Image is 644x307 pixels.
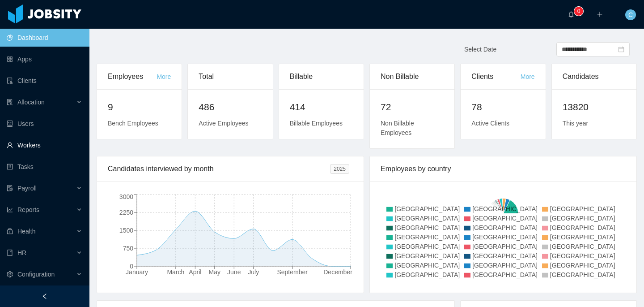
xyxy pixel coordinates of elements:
a: icon: pie-chartDashboard [7,29,82,47]
span: [GEOGRAPHIC_DATA] [472,205,538,212]
i: icon: file-protect [7,185,13,191]
h2: 72 [381,100,444,114]
span: [GEOGRAPHIC_DATA] [394,262,460,269]
div: Employees by country [381,156,626,182]
tspan: April [189,268,201,276]
span: Billable Employees [290,120,343,127]
span: Active Clients [471,120,509,127]
span: [GEOGRAPHIC_DATA] [394,233,460,241]
tspan: 750 [123,245,134,252]
span: [GEOGRAPHIC_DATA] [394,205,460,212]
span: C [628,9,633,20]
span: [GEOGRAPHIC_DATA] [472,271,538,278]
h2: 78 [471,100,534,114]
span: [GEOGRAPHIC_DATA] [394,215,460,222]
a: icon: auditClients [7,72,82,90]
sup: 0 [574,7,583,16]
span: Non Billable Employees [381,120,414,136]
div: Billable [290,64,353,89]
tspan: June [227,268,241,276]
i: icon: line-chart [7,207,13,213]
i: icon: medicine-box [7,228,13,234]
a: More [521,73,535,80]
h2: 9 [108,100,171,114]
span: 2025 [330,164,349,174]
i: icon: plus [597,11,603,17]
span: [GEOGRAPHIC_DATA] [550,233,615,241]
tspan: 1500 [119,227,133,234]
span: [GEOGRAPHIC_DATA] [472,233,538,241]
a: More [157,73,171,80]
i: icon: book [7,250,13,256]
div: Candidates [563,64,626,89]
tspan: 2250 [119,209,133,216]
i: icon: bell [568,11,574,17]
div: Employees [108,64,157,89]
span: Select Date [464,46,496,53]
i: icon: calendar [618,46,624,52]
i: icon: solution [7,99,13,105]
span: [GEOGRAPHIC_DATA] [550,262,615,269]
span: [GEOGRAPHIC_DATA] [550,252,615,259]
h2: 486 [199,100,262,114]
span: Health [17,228,35,235]
span: Allocation [17,99,45,106]
tspan: 3000 [119,193,133,200]
span: [GEOGRAPHIC_DATA] [550,205,615,212]
tspan: January [126,268,148,276]
span: [GEOGRAPHIC_DATA] [394,252,460,259]
span: [GEOGRAPHIC_DATA] [472,252,538,259]
a: icon: userWorkers [7,136,82,154]
i: icon: setting [7,271,13,277]
tspan: 0 [130,263,133,270]
span: This year [563,120,589,127]
span: Reports [17,206,39,213]
span: [GEOGRAPHIC_DATA] [472,215,538,222]
span: [GEOGRAPHIC_DATA] [394,243,460,250]
tspan: March [167,268,184,276]
span: [GEOGRAPHIC_DATA] [550,243,615,250]
div: Clients [471,64,520,89]
tspan: September [277,268,308,276]
a: icon: profileTasks [7,158,82,176]
a: icon: appstoreApps [7,50,82,68]
h2: 13820 [563,100,626,114]
div: Non Billable [381,64,444,89]
span: Active Employees [199,120,248,127]
span: HR [17,249,26,256]
span: [GEOGRAPHIC_DATA] [394,224,460,231]
span: [GEOGRAPHIC_DATA] [472,262,538,269]
span: Payroll [17,185,37,192]
span: [GEOGRAPHIC_DATA] [550,271,615,278]
span: [GEOGRAPHIC_DATA] [550,224,615,231]
span: [GEOGRAPHIC_DATA] [550,215,615,222]
span: [GEOGRAPHIC_DATA] [394,271,460,278]
tspan: July [248,268,259,276]
tspan: May [209,268,220,276]
tspan: December [323,268,352,276]
div: Candidates interviewed by month [108,156,330,182]
a: icon: robotUsers [7,115,82,133]
span: [GEOGRAPHIC_DATA] [472,224,538,231]
div: Total [199,64,262,89]
span: [GEOGRAPHIC_DATA] [472,243,538,250]
span: Bench Employees [108,120,158,127]
span: Configuration [17,271,55,278]
h2: 414 [290,100,353,114]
